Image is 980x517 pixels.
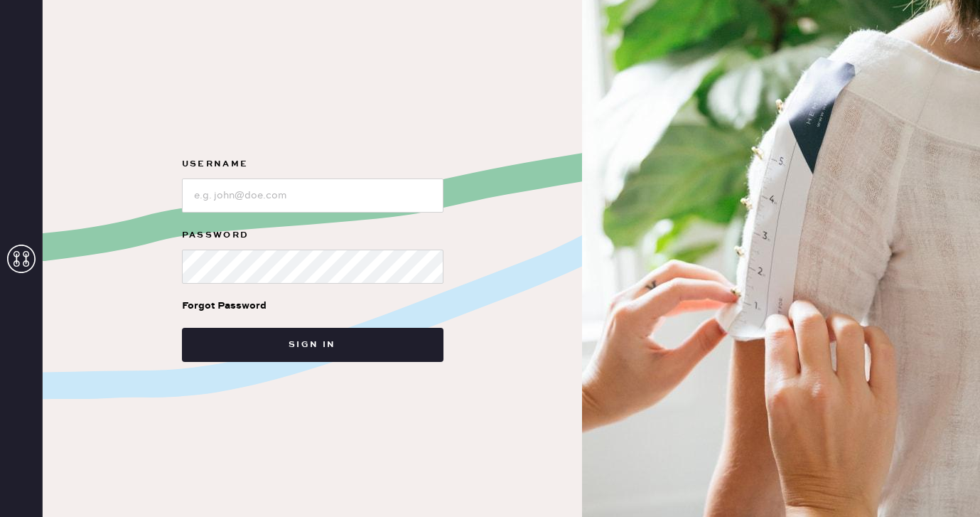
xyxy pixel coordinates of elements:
label: Password [182,227,443,244]
input: e.g. john@doe.com [182,178,443,213]
label: Username [182,156,443,173]
a: Forgot Password [182,284,266,328]
div: Forgot Password [182,298,266,314]
button: Sign in [182,328,443,362]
